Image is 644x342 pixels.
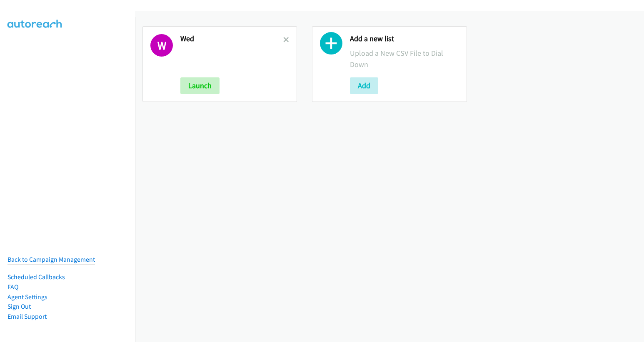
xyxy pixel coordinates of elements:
h2: Add a new list [350,34,459,44]
a: Agent Settings [7,293,47,301]
button: Add [350,77,378,94]
p: Upload a New CSV File to Dial Down [350,47,459,70]
h2: Wed [180,34,283,44]
h1: W [150,34,173,57]
a: Email Support [7,312,47,320]
a: Scheduled Callbacks [7,273,65,281]
a: Back to Campaign Management [7,255,95,263]
a: Sign Out [7,302,31,310]
a: FAQ [7,283,18,291]
button: Launch [180,77,220,94]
